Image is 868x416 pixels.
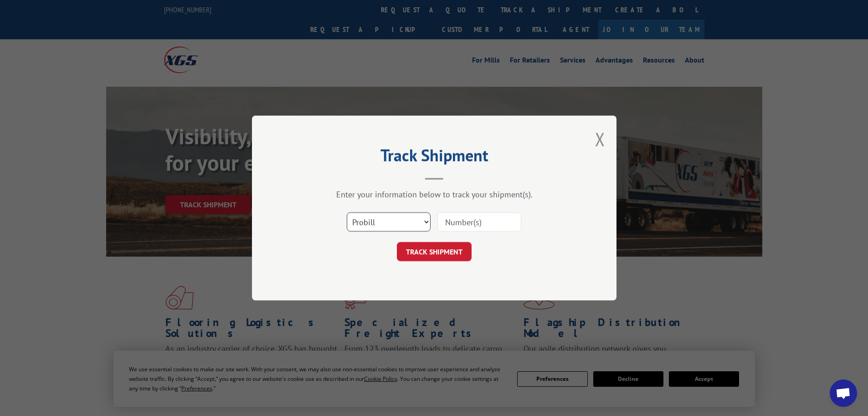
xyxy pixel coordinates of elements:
[437,212,521,232] input: Number(s)
[298,149,571,166] h2: Track Shipment
[397,242,472,261] button: TRACK SHIPMENT
[595,127,605,151] button: Close modal
[298,189,571,200] div: Enter your information below to track your shipment(s).
[830,379,857,407] div: Open chat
